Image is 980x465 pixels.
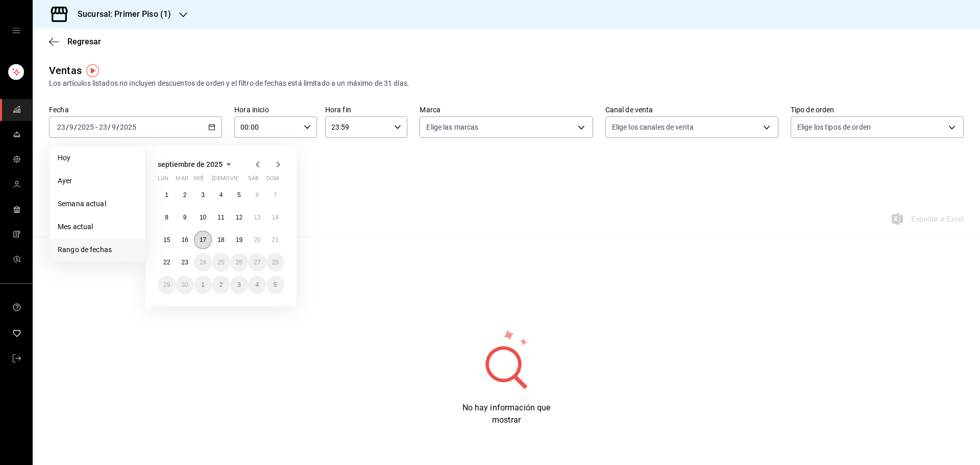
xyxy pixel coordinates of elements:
[74,123,77,131] span: /
[108,123,111,131] span: /
[255,191,259,199] abbr: 6 de septiembre de 2025
[217,214,224,221] abbr: 11 de septiembre de 2025
[212,208,230,227] button: 11 de septiembre de 2025
[69,123,74,131] input: --
[230,175,238,186] abbr: viernes
[462,403,551,425] span: No hay información que mostrar
[254,259,260,266] abbr: 27 de septiembre de 2025
[165,191,168,199] abbr: 1 de septiembre de 2025
[236,259,242,266] abbr: 26 de septiembre de 2025
[176,231,193,249] button: 16 de septiembre de 2025
[266,253,284,272] button: 28 de septiembre de 2025
[58,176,137,186] span: Ayer
[158,208,176,227] button: 8 de septiembre de 2025
[158,175,168,186] abbr: lunes
[163,281,170,288] abbr: 29 de septiembre de 2025
[230,276,248,294] button: 3 de octubre de 2025
[254,214,260,221] abbr: 13 de septiembre de 2025
[212,276,230,294] button: 2 de octubre de 2025
[212,253,230,272] button: 25 de septiembre de 2025
[200,214,206,221] abbr: 10 de septiembre de 2025
[58,244,137,255] span: Rango de fechas
[266,175,279,186] abbr: domingo
[212,231,230,249] button: 18 de septiembre de 2025
[58,222,137,232] span: Mes actual
[183,191,187,199] abbr: 2 de septiembre de 2025
[194,276,212,294] button: 1 de octubre de 2025
[194,186,212,204] button: 3 de septiembre de 2025
[248,276,266,294] button: 4 de octubre de 2025
[230,208,248,227] button: 12 de septiembre de 2025
[163,236,170,243] abbr: 15 de septiembre de 2025
[272,236,279,243] abbr: 21 de septiembre de 2025
[236,214,242,221] abbr: 12 de septiembre de 2025
[12,27,20,35] button: open drawer
[181,259,188,266] abbr: 23 de septiembre de 2025
[255,281,259,288] abbr: 4 de octubre de 2025
[66,123,69,131] span: /
[183,214,187,221] abbr: 9 de septiembre de 2025
[158,276,176,294] button: 29 de septiembre de 2025
[219,191,223,199] abbr: 4 de septiembre de 2025
[791,106,964,113] label: Tipo de orden
[49,63,82,78] div: Ventas
[254,236,260,243] abbr: 20 de septiembre de 2025
[266,231,284,249] button: 21 de septiembre de 2025
[201,191,205,199] abbr: 3 de septiembre de 2025
[95,123,97,131] span: -
[158,158,235,170] button: septiembre de 2025
[181,281,188,288] abbr: 30 de septiembre de 2025
[49,37,101,46] button: Regresar
[266,276,284,294] button: 5 de octubre de 2025
[163,259,170,266] abbr: 22 de septiembre de 2025
[58,199,137,209] span: Semana actual
[230,231,248,249] button: 19 de septiembre de 2025
[99,123,108,131] input: --
[194,208,212,227] button: 10 de septiembre de 2025
[248,186,266,204] button: 6 de septiembre de 2025
[176,253,193,272] button: 23 de septiembre de 2025
[612,122,694,132] span: Elige los canales de venta
[158,253,176,272] button: 22 de septiembre de 2025
[248,208,266,227] button: 13 de septiembre de 2025
[86,64,99,77] img: Tooltip marker
[111,123,116,131] input: --
[49,78,964,89] div: Los artículos listados no incluyen descuentos de orden y el filtro de fechas está limitado a un m...
[274,191,277,199] abbr: 7 de septiembre de 2025
[266,186,284,204] button: 7 de septiembre de 2025
[325,106,408,113] label: Hora fin
[237,281,241,288] abbr: 3 de octubre de 2025
[176,276,193,294] button: 30 de septiembre de 2025
[272,259,279,266] abbr: 28 de septiembre de 2025
[69,8,171,20] h3: Sucursal: Primer Piso (1)
[797,122,871,132] span: Elige los tipos de orden
[158,160,223,168] span: septiembre de 2025
[230,253,248,272] button: 26 de septiembre de 2025
[248,231,266,249] button: 20 de septiembre de 2025
[119,123,137,131] input: ----
[165,214,168,221] abbr: 8 de septiembre de 2025
[49,106,222,113] label: Fecha
[194,175,204,186] abbr: miércoles
[272,214,279,221] abbr: 14 de septiembre de 2025
[266,208,284,227] button: 14 de septiembre de 2025
[158,186,176,204] button: 1 de septiembre de 2025
[194,253,212,272] button: 24 de septiembre de 2025
[194,231,212,249] button: 17 de septiembre de 2025
[181,236,188,243] abbr: 16 de septiembre de 2025
[234,106,317,113] label: Hora inicio
[58,153,137,163] span: Hoy
[212,186,230,204] button: 4 de septiembre de 2025
[219,281,223,288] abbr: 2 de octubre de 2025
[420,106,593,113] label: Marca
[217,259,224,266] abbr: 25 de septiembre de 2025
[605,106,778,113] label: Canal de venta
[57,123,66,131] input: --
[200,259,206,266] abbr: 24 de septiembre de 2025
[230,186,248,204] button: 5 de septiembre de 2025
[67,37,101,46] span: Regresar
[176,208,193,227] button: 9 de septiembre de 2025
[158,231,176,249] button: 15 de septiembre de 2025
[201,281,205,288] abbr: 1 de octubre de 2025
